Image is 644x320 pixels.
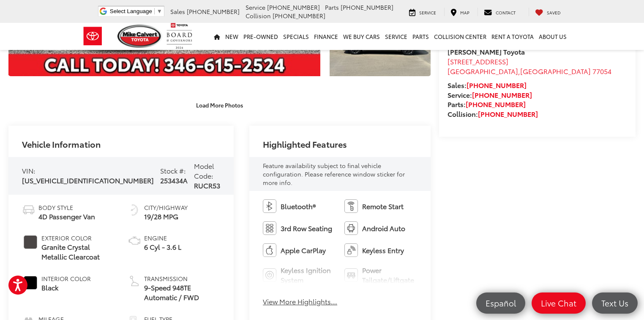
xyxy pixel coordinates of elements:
span: Bluetooth® [281,201,316,211]
a: My Saved Vehicles [529,8,567,16]
a: [PHONE_NUMBER] [478,109,538,119]
span: [GEOGRAPHIC_DATA] [448,66,518,76]
span: Collision [246,11,271,20]
a: Finance [311,23,341,50]
span: Android Auto [362,223,405,233]
a: Specials [281,23,311,50]
img: Remote Start [344,199,358,213]
span: City/Highway [144,203,188,212]
a: [PHONE_NUMBER] [472,90,532,99]
a: Service [403,8,442,16]
h2: Vehicle Information [22,139,101,149]
a: Español [476,292,525,314]
span: ​ [154,8,155,14]
h2: Highlighted Features [263,139,347,149]
span: Granite Crystal Metallic Clearcoat [41,242,115,262]
strong: Collision: [448,109,538,119]
a: Contact [478,8,522,16]
a: Live Chat [532,292,586,314]
span: [STREET_ADDRESS] [448,56,508,66]
span: 9-Speed 948TE Automatic / FWD [144,283,221,302]
span: Saved [547,9,561,16]
span: [PHONE_NUMBER] [341,3,393,11]
a: Select Language​ [110,8,162,14]
span: VIN: [22,166,35,175]
span: Select Language [110,8,152,14]
a: [PHONE_NUMBER] [466,99,526,109]
span: Stock #: [160,166,186,175]
span: #000000 [24,276,37,290]
a: WE BUY CARS [341,23,382,50]
span: Transmission [144,274,221,283]
img: Toyota [77,22,109,50]
span: Sales [170,7,185,16]
img: Apple CarPlay [263,243,276,257]
button: View More Highlights... [263,297,337,306]
span: Engine [144,234,181,242]
strong: Parts: [448,99,526,109]
span: RUCR53 [194,180,220,190]
span: [PHONE_NUMBER] [187,7,240,16]
span: Service [246,3,265,11]
span: Live Chat [537,298,581,308]
img: Fuel Economy [128,203,141,217]
a: New [223,23,241,50]
strong: Service: [448,90,532,99]
img: Mike Calvert Toyota [117,25,162,48]
img: 3rd Row Seating [263,221,276,235]
img: Android Auto [344,221,358,235]
a: Parts [410,23,431,50]
span: #4A4645 [24,235,37,249]
span: ▼ [157,8,162,14]
span: Map [460,9,469,16]
span: [GEOGRAPHIC_DATA] [520,66,591,76]
span: Feature availability subject to final vehicle configuration. Please reference window sticker for ... [263,161,405,187]
span: [PHONE_NUMBER] [273,11,325,20]
strong: [PERSON_NAME] Toyota [448,47,525,56]
button: Load More Photos [190,98,249,113]
a: Map [444,8,476,16]
span: Parts [325,3,339,11]
span: Remote Start [362,201,404,211]
a: Service [382,23,410,50]
span: Keyless Entry [362,246,404,255]
img: Bluetooth® [263,199,276,213]
span: Contact [496,9,516,16]
a: Home [211,23,223,50]
a: Rent a Toyota [489,23,536,50]
a: [PHONE_NUMBER] [467,80,527,90]
span: Black [41,283,91,292]
a: Text Us [592,292,638,314]
span: Body Style [38,203,95,212]
span: 4D Passenger Van [38,212,95,221]
span: [US_VEHICLE_IDENTIFICATION_NUMBER] [22,175,154,185]
a: [STREET_ADDRESS] [GEOGRAPHIC_DATA],[GEOGRAPHIC_DATA] 77054 [448,56,611,76]
a: Pre-Owned [241,23,281,50]
span: 19/28 MPG [144,212,188,221]
span: 77054 [592,66,611,76]
img: Keyless Entry [344,243,358,257]
span: Exterior Color [41,234,115,242]
span: , [448,66,611,76]
span: 3rd Row Seating [281,223,332,233]
span: 253434A [160,175,188,185]
span: Interior Color [41,274,91,283]
span: Apple CarPlay [281,246,326,255]
span: Service [419,9,436,16]
span: Español [481,298,520,308]
a: Collision Center [431,23,489,50]
strong: Sales: [448,80,527,90]
span: [PHONE_NUMBER] [267,3,320,11]
span: Text Us [597,298,633,308]
span: Model Code: [194,161,214,180]
span: 6 Cyl - 3.6 L [144,242,181,252]
a: About Us [536,23,569,50]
